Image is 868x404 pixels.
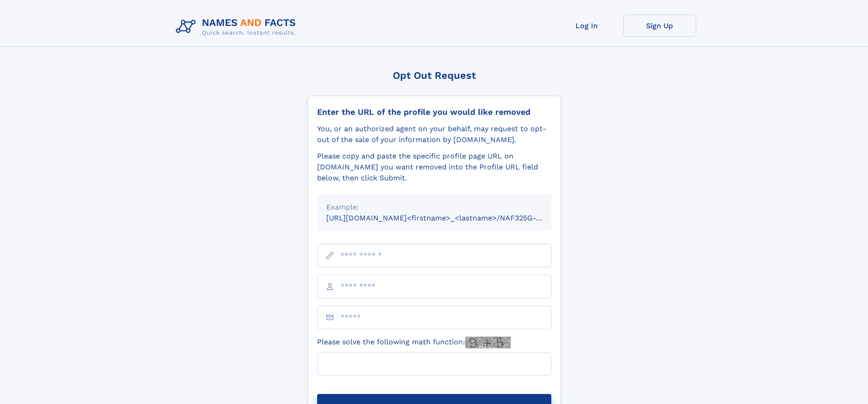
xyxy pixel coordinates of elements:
[317,151,551,184] div: Please copy and paste the specific profile page URL on [DOMAIN_NAME] you want removed into the Pr...
[172,15,303,39] img: Logo Names and Facts
[317,337,511,348] label: Please solve the following math function:
[308,70,561,81] div: Opt Out Request
[623,15,696,37] a: Sign Up
[326,202,542,213] div: Example:
[550,15,623,37] a: Log In
[326,214,569,222] small: [URL][DOMAIN_NAME]<firstname>_<lastname>/NAF325G-xxxxxxxx
[317,107,551,117] div: Enter the URL of the profile you would like removed
[317,123,551,145] div: You, or an authorized agent on your behalf, may request to opt-out of the sale of your informatio...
